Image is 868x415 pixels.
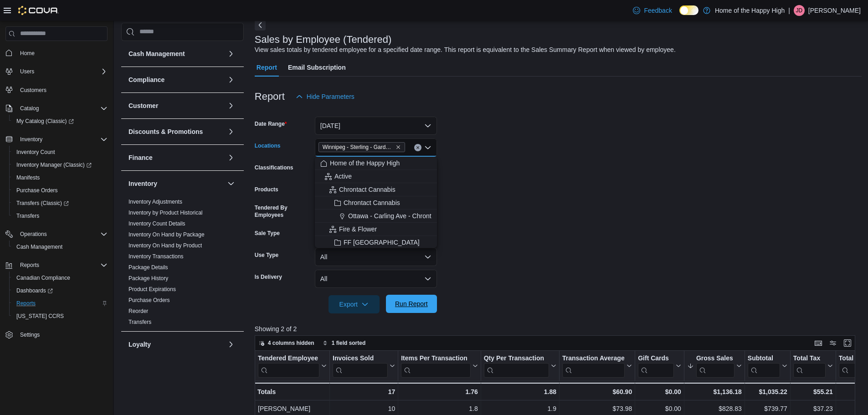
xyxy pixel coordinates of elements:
[315,248,437,266] button: All
[16,274,70,282] span: Canadian Compliance
[638,354,681,377] button: Gift Cards
[255,20,266,31] button: Next
[333,354,388,377] div: Invoices Sold
[18,6,59,15] img: Cova
[16,212,39,220] span: Transfers
[226,339,236,350] button: Loyalty
[255,45,676,55] div: View sales totals by tendered employee for a specified date range. This report is equivalent to t...
[13,285,108,296] span: Dashboards
[255,204,311,219] label: Tendered By Employees
[2,102,111,115] button: Catalog
[16,118,74,125] span: My Catalog (Classic)
[128,209,203,216] span: Inventory by Product Historical
[401,354,471,377] div: Items Per Transaction
[793,354,826,363] div: Total Tax
[13,172,108,183] span: Manifests
[401,386,478,397] div: 1.76
[9,310,111,323] button: [US_STATE] CCRS
[329,295,380,313] button: Export
[679,5,699,15] input: Dark Mode
[13,185,62,196] a: Purchase Orders
[827,338,838,348] button: Display options
[333,354,395,377] button: Invoices Sold
[2,228,111,241] button: Operations
[16,260,43,271] button: Reports
[13,172,43,183] a: Manifests
[16,134,108,145] span: Inventory
[255,251,278,259] label: Use Type
[9,272,111,284] button: Canadian Compliance
[5,43,108,365] nav: Complex example
[13,298,39,309] a: Reports
[128,319,151,325] a: Transfers
[16,149,55,156] span: Inventory Count
[16,300,36,307] span: Reports
[562,354,632,377] button: Transaction Average
[128,286,176,292] a: Product Expirations
[307,92,354,101] span: Hide Parameters
[484,354,549,363] div: Qty Per Transaction
[813,338,824,348] button: Keyboard shortcuts
[484,386,556,397] div: 1.88
[13,272,108,283] span: Canadian Compliance
[696,354,734,377] div: Gross Sales
[748,403,787,414] div: $739.77
[128,308,148,314] a: Reorder
[318,142,405,152] span: Winnipeg - Sterling - Garden Variety
[20,87,46,94] span: Customers
[401,403,478,414] div: 1.8
[13,198,72,209] a: Transfers (Classic)
[255,120,287,128] label: Date Range
[638,386,681,397] div: $0.00
[9,159,111,171] a: Inventory Manager (Classic)
[128,297,170,303] a: Purchase Orders
[9,197,111,210] a: Transfers (Classic)
[9,241,111,253] button: Cash Management
[255,91,285,102] h3: Report
[226,152,236,163] button: Finance
[128,242,202,249] span: Inventory On Hand by Product
[128,198,182,205] span: Inventory Adjustments
[562,354,625,377] div: Transaction Average
[2,83,111,97] button: Customers
[20,331,40,338] span: Settings
[629,1,675,20] a: Feedback
[13,285,56,296] a: Dashboards
[13,272,74,283] a: Canadian Compliance
[128,75,164,84] h3: Compliance
[687,386,742,397] div: $1,136.18
[226,126,236,137] button: Discounts & Promotions
[638,403,681,414] div: $0.00
[226,178,236,189] button: Inventory
[13,298,108,309] span: Reports
[255,164,293,171] label: Classifications
[288,58,346,77] span: Email Subscription
[13,159,108,170] span: Inventory Manager (Classic)
[2,46,111,60] button: Home
[687,354,742,377] button: Gross Sales
[128,49,224,58] button: Cash Management
[255,142,281,149] label: Locations
[226,48,236,59] button: Cash Management
[788,5,790,16] p: |
[794,5,805,16] div: Joe Di Biase
[748,354,787,377] button: Subtotal
[16,313,64,320] span: [US_STATE] CCRS
[128,286,176,293] span: Product Expirations
[793,403,833,414] div: $37.23
[395,299,428,308] span: Run Report
[323,143,394,152] span: Winnipeg - Sterling - Garden Variety
[128,199,182,205] a: Inventory Adjustments
[16,260,108,271] span: Reports
[258,354,319,377] div: Tendered Employee
[332,339,366,347] span: 1 field sorted
[562,354,625,363] div: Transaction Average
[16,200,69,207] span: Transfers (Classic)
[395,144,401,150] button: Remove Winnipeg - Sterling - Garden Variety from selection in this group
[13,147,59,158] a: Inventory Count
[333,403,395,414] div: 10
[128,101,158,110] h3: Customer
[16,329,43,340] a: Settings
[484,354,556,377] button: Qty Per Transaction
[13,198,108,209] span: Transfers (Classic)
